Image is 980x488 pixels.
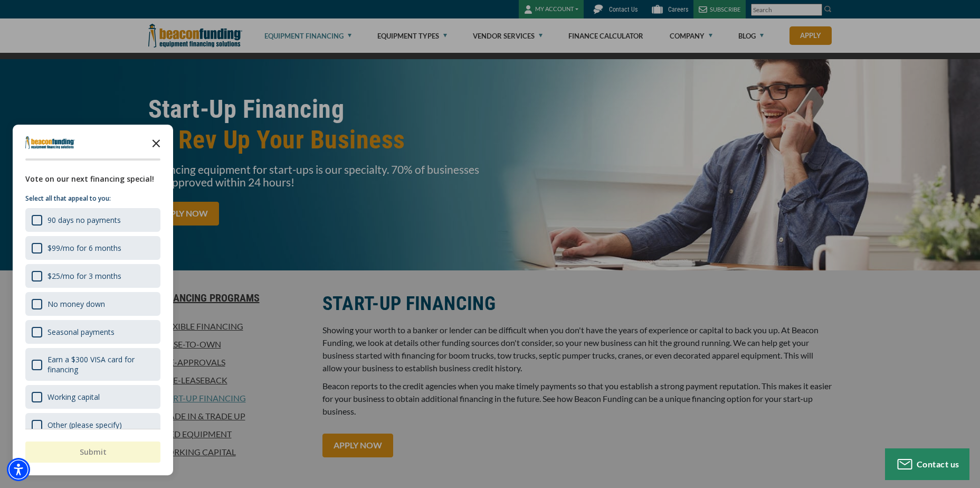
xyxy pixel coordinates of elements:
div: $25/mo for 3 months [25,264,160,288]
div: Accessibility Menu [7,458,30,481]
div: $25/mo for 3 months [47,271,121,281]
div: No money down [25,292,160,316]
div: Earn a $300 VISA card for financing [47,354,154,374]
button: Submit [25,442,160,463]
div: Working capital [25,385,160,409]
button: Contact us [885,448,969,480]
p: Select all that appeal to you: [25,193,160,204]
img: Company logo [25,136,75,149]
div: Working capital [47,392,100,402]
button: Close the survey [146,132,167,153]
div: $99/mo for 6 months [25,236,160,260]
div: No money down [47,299,105,309]
span: Contact us [917,459,959,469]
div: Seasonal payments [47,327,115,337]
div: 90 days no payments [47,215,121,225]
div: Survey [13,125,173,475]
div: $99/mo for 6 months [47,243,121,253]
div: Other (please specify) [47,420,122,430]
div: Seasonal payments [25,320,160,344]
div: Earn a $300 VISA card for financing [25,348,160,381]
div: Other (please specify) [25,413,160,437]
div: Vote on our next financing special! [25,173,160,185]
div: 90 days no payments [25,208,160,232]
